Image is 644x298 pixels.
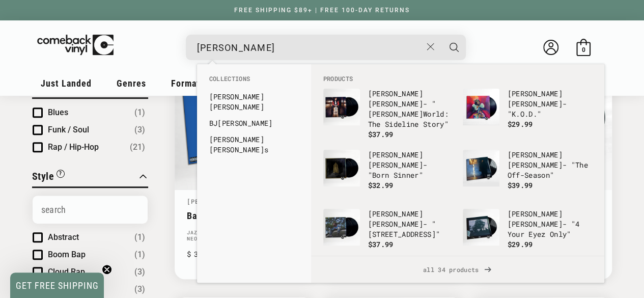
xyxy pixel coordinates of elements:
div: GET FREE SHIPPINGClose teaser [10,273,104,298]
b: [PERSON_NAME] [368,219,423,229]
div: Collections [197,64,311,163]
span: 0 [581,46,585,53]
span: Genres [117,78,146,89]
a: J. Cole - "4 Your Eyez Only" [PERSON_NAME][PERSON_NAME]- "4 Your Eyez Only" $29.99 [463,209,592,258]
a: J. Cole - "K.O.D." [PERSON_NAME][PERSON_NAME]- "K.O.D." $29.99 [463,89,592,138]
b: [PERSON_NAME] [209,145,264,154]
li: products: J. Cole - "Cole World: The Sideline Story" [318,84,458,145]
a: FREE SHIPPING $89+ | FREE 100-DAY RETURNS [224,7,420,14]
a: J. Cole - "2014 Forest Hills Drive" [PERSON_NAME][PERSON_NAME]- "[STREET_ADDRESS]" $37.99 [323,209,453,258]
img: J. Cole - "Cole World: The Sideline Story" [323,89,360,125]
p: [PERSON_NAME] - "4 Your Eyez Only" [508,209,592,239]
span: $37.99 [368,239,394,249]
li: products: J. Cole - "Born Sinner" [318,145,458,204]
b: [PERSON_NAME] [209,102,264,112]
a: BJ[PERSON_NAME] [209,118,299,128]
li: collections: BJ Cole [204,115,304,131]
a: J. Cole - "Cole World: The Sideline Story" [PERSON_NAME][PERSON_NAME]- "[PERSON_NAME]World: The S... [323,89,453,140]
p: [PERSON_NAME] - "Born Sinner" [368,150,453,180]
a: Balloonerism [187,210,301,221]
span: $32.99 [368,180,394,190]
span: Abstract [48,232,79,242]
span: Boom Bap [48,250,86,259]
li: Collections [204,74,304,89]
a: [PERSON_NAME][PERSON_NAME] [209,92,299,112]
button: Filter by Style [32,169,65,186]
li: products: J. Cole - "2014 Forest Hills Drive" [318,204,458,263]
span: Number of products: (3) [134,266,145,278]
button: Close [421,36,440,58]
span: Number of products: (21) [130,141,145,153]
span: $29.99 [508,119,533,129]
span: Formats [171,78,205,89]
li: products: J. Cole - "K.O.D." [458,84,597,143]
li: products: J. Cole - "The Off-Season" [458,145,597,204]
div: Products [311,64,604,256]
a: all 34 products [311,256,604,283]
span: Just Landed [41,78,92,89]
span: $37.99 [368,129,394,139]
button: Search [441,35,467,60]
a: J. Cole - "Born Sinner" [PERSON_NAME][PERSON_NAME]- "Born Sinner" $32.99 [323,150,453,199]
button: Close teaser [102,264,112,275]
img: J. Cole - "The Off-Season" [463,150,499,186]
img: J. Cole - "4 Your Eyez Only" [463,209,499,246]
span: all 34 products [319,256,596,283]
b: [PERSON_NAME] [508,99,563,109]
span: Funk / Soul [48,125,89,134]
span: Cloud Rap [48,267,85,277]
span: $29.99 [508,239,533,249]
p: [PERSON_NAME] - "The Off-Season" [508,150,592,180]
li: collections: Johnny Coles [204,131,304,158]
span: Number of products: (1) [134,249,145,261]
a: [PERSON_NAME][PERSON_NAME]s [209,134,299,155]
input: When autocomplete results are available use up and down arrows to review and enter to select [197,37,422,58]
a: [PERSON_NAME] [187,197,241,205]
span: Number of products: (1) [134,106,145,119]
span: Number of products: (3) [134,124,145,136]
span: GET FREE SHIPPING [16,280,99,291]
p: [PERSON_NAME] - "K.O.D." [508,89,592,119]
p: [PERSON_NAME] - " World: The Sideline Story" [368,89,453,129]
img: J. Cole - "2014 Forest Hills Drive" [323,209,360,246]
span: Rap / Hip-Hop [48,142,99,152]
li: Products [318,74,597,84]
b: [PERSON_NAME] [368,109,423,119]
b: [PERSON_NAME] [368,99,423,109]
li: products: J. Cole - "4 Your Eyez Only" [458,204,597,263]
a: J. Cole - "The Off-Season" [PERSON_NAME][PERSON_NAME]- "The Off-Season" $39.99 [463,150,592,199]
div: View All [311,256,604,283]
span: Style [32,170,54,182]
span: Number of products: (1) [134,231,145,243]
b: [PERSON_NAME] [508,160,563,170]
span: Number of products: (3) [134,283,145,295]
b: [PERSON_NAME] [368,160,423,170]
span: Blues [48,107,68,117]
img: J. Cole - "K.O.D." [463,89,499,125]
img: J. Cole - "Born Sinner" [323,150,360,186]
b: [PERSON_NAME] [217,118,272,128]
div: Search [186,35,466,60]
li: collections: J. Cole [204,89,304,115]
p: [PERSON_NAME] - "[STREET_ADDRESS]" [368,209,453,239]
span: $39.99 [508,180,533,190]
b: [PERSON_NAME] [508,219,563,229]
input: Search Options [33,196,148,224]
